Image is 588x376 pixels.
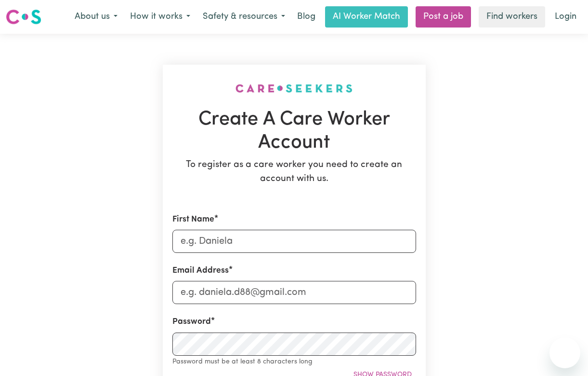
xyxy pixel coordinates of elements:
img: Careseekers logo [6,8,41,26]
small: Password must be at least 8 characters long [172,358,313,365]
a: Post a job [416,6,471,28]
button: How it works [124,7,196,27]
h1: Create A Care Worker Account [172,108,416,154]
a: Login [549,6,582,28]
iframe: Button to launch messaging window [549,337,580,368]
button: Safety & resources [196,7,291,27]
a: Careseekers logo [6,6,41,28]
label: Password [172,316,211,328]
p: To register as a care worker you need to create an account with us. [172,158,416,186]
label: First Name [172,213,214,226]
input: e.g. daniela.d88@gmail.com [172,281,416,304]
a: Find workers [479,6,545,28]
button: About us [68,7,124,27]
label: Email Address [172,265,229,277]
input: e.g. Daniela [172,230,416,253]
a: AI Worker Match [325,6,408,28]
a: Blog [291,6,321,28]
